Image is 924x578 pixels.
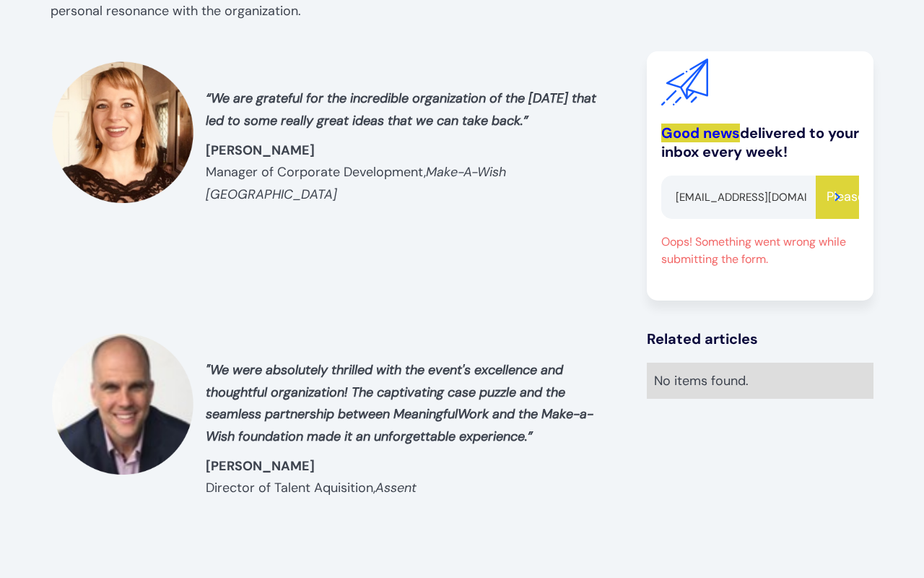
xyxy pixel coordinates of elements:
[661,175,816,218] input: Email address
[661,233,852,267] div: Oops! Something went wrong while submitting the form.
[51,455,618,499] p: ‍ Director of Talent Aquisition,
[51,212,618,235] p: ‍
[834,192,841,201] img: Send email button.
[206,163,506,203] em: Make-A-Wish [GEOGRAPHIC_DATA]
[51,242,618,264] p: ‍
[661,225,859,275] div: Email Form failure
[375,479,417,496] em: Assent
[206,142,315,159] strong: [PERSON_NAME]
[206,457,315,475] strong: [PERSON_NAME]
[647,329,873,348] div: Related articles
[51,537,618,561] h4: ‍
[51,272,618,294] p: ‍
[661,123,740,142] a: Good news
[206,90,596,129] em: “We are grateful for the incredible organization of the [DATE] that led to some really great idea...
[51,59,618,81] p: ‍
[654,369,866,392] div: No items found.
[51,506,618,530] h4: ‍
[51,29,618,51] p: ‍
[51,301,618,323] p: ‍
[816,175,859,218] input: Please wait...
[206,361,593,445] em: "We were absolutely thrilled with the event's excellence and thoughtful organization! The captiva...
[661,175,859,218] form: Email Form
[51,139,618,206] p: ‍ Manager of Corporate Development,
[661,123,859,160] div: delivered to your inbox every week!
